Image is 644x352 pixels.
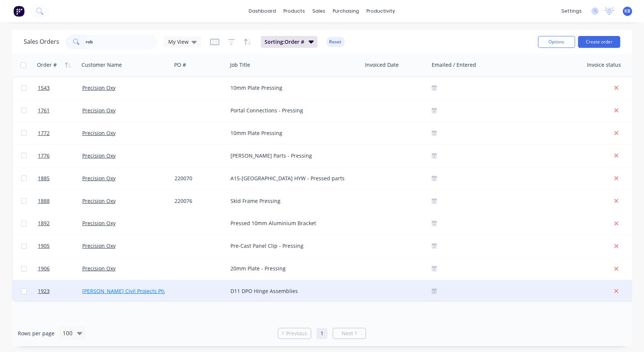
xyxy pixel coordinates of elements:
[82,220,116,227] a: Precision Oxy
[558,6,585,17] div: settings
[230,107,353,114] div: Portal Connections - Pressing
[82,265,116,272] a: Precision Oxy
[432,61,476,69] div: Emailed / Entered
[275,328,369,339] ul: Pagination
[309,6,329,17] div: sales
[625,8,631,14] span: KB
[587,61,621,69] div: Invoice status
[38,167,82,190] a: 1885
[38,242,50,250] span: 1905
[38,212,82,234] a: 1892
[230,287,353,295] div: D11 DPO Hinge Assemblies
[168,38,189,46] span: My View
[82,61,122,69] div: Customer Name
[24,38,59,45] h1: Sales Orders
[261,36,318,48] button: Sorting:Order #
[38,129,50,137] span: 1772
[278,330,311,337] a: Previous page
[280,6,309,17] div: products
[38,175,50,182] span: 1885
[245,6,280,17] a: dashboard
[538,36,575,48] button: Options
[174,61,186,69] div: PO #
[230,220,353,227] div: Pressed 10mm Aluminium Bracket
[365,61,399,69] div: Invoiced Date
[38,77,82,99] a: 1543
[82,129,116,136] a: Precision Oxy
[230,242,353,250] div: Pre-Cast Panel Clip - Pressing
[333,330,366,337] a: Next page
[326,37,345,47] button: Reset
[82,175,116,182] a: Precision Oxy
[38,152,50,159] span: 1776
[82,197,116,204] a: Precision Oxy
[265,38,304,46] span: Sorting: Order #
[230,84,353,92] div: 10mm Plate Pressing
[175,175,222,182] div: 220070
[13,6,24,17] img: Factory
[578,36,620,48] button: Create order
[230,175,353,182] div: A15-[GEOGRAPHIC_DATA] HYW - Pressed parts
[38,220,50,227] span: 1892
[38,257,82,280] a: 1906
[175,197,222,205] div: 220076
[363,6,399,17] div: productivity
[38,197,50,205] span: 1888
[82,287,175,295] a: [PERSON_NAME] Civil Projects Pty Ltd
[82,242,116,249] a: Precision Oxy
[38,99,82,122] a: 1761
[286,330,307,337] span: Previous
[86,34,158,49] input: Search...
[38,265,50,272] span: 1906
[316,328,328,339] a: Page 1 is your current page
[82,107,116,114] a: Precision Oxy
[230,152,353,159] div: [PERSON_NAME] Parts - Pressing
[82,84,116,91] a: Precision Oxy
[38,145,82,167] a: 1776
[37,61,57,69] div: Order #
[230,197,353,205] div: Skid Frame Pressing
[38,235,82,257] a: 1905
[230,265,353,272] div: 20mm Plate - Pressing
[38,84,50,92] span: 1543
[38,280,82,302] a: 1923
[38,287,50,295] span: 1923
[342,330,353,337] span: Next
[82,152,116,159] a: Precision Oxy
[329,6,363,17] div: purchasing
[230,129,353,137] div: 10mm Plate Pressing
[38,107,50,114] span: 1761
[230,61,250,69] div: Job Title
[38,190,82,212] a: 1888
[18,330,54,337] span: Rows per page
[38,122,82,144] a: 1772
